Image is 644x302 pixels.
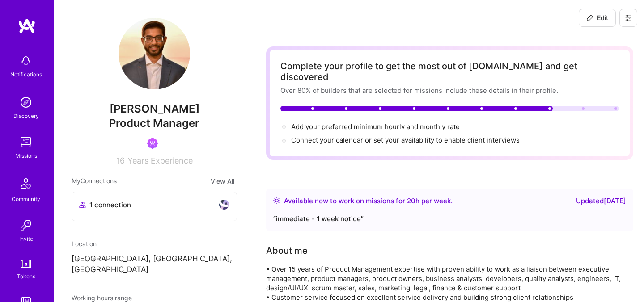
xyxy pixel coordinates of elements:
[17,93,35,111] img: discovery
[17,52,35,70] img: bell
[89,200,131,210] span: 1 connection
[109,117,199,130] span: Product Manager
[72,294,132,302] span: Working hours range
[17,216,35,234] img: Invite
[72,192,237,221] button: 1 connectionavatar
[266,244,308,257] div: About me
[72,176,117,186] span: My Connections
[119,18,190,89] img: User Avatar
[219,199,229,210] img: avatar
[280,86,619,95] div: Over 80% of builders that are selected for missions include these details in their profile.
[18,18,36,34] img: logo
[19,234,33,243] div: Invite
[116,156,125,165] span: 16
[72,239,237,248] div: Location
[291,122,460,131] span: Add your preferred minimum hourly and monthly rate
[15,173,37,194] img: Community
[17,133,35,151] img: teamwork
[576,196,626,206] div: Updated [DATE]
[208,176,237,186] button: View All
[407,197,415,205] span: 20
[273,197,280,204] img: Availability
[13,111,39,121] div: Discovery
[79,201,86,208] i: icon Collaborator
[284,196,453,206] div: Available now to work on missions for h per week .
[586,13,608,22] span: Edit
[273,214,626,224] div: “ immediate - 1 week notice ”
[280,61,619,82] div: Complete your profile to get the most out of [DOMAIN_NAME] and get discovered
[17,272,35,281] div: Tokens
[291,136,520,144] span: Connect your calendar or set your availability to enable client interviews
[72,254,237,275] p: [GEOGRAPHIC_DATA], [GEOGRAPHIC_DATA], [GEOGRAPHIC_DATA]
[127,156,193,165] span: Years Experience
[147,138,158,149] img: Been on Mission
[10,70,42,79] div: Notifications
[12,194,40,204] div: Community
[579,9,616,27] button: Edit
[21,260,31,268] img: tokens
[15,151,37,160] div: Missions
[72,102,237,116] span: [PERSON_NAME]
